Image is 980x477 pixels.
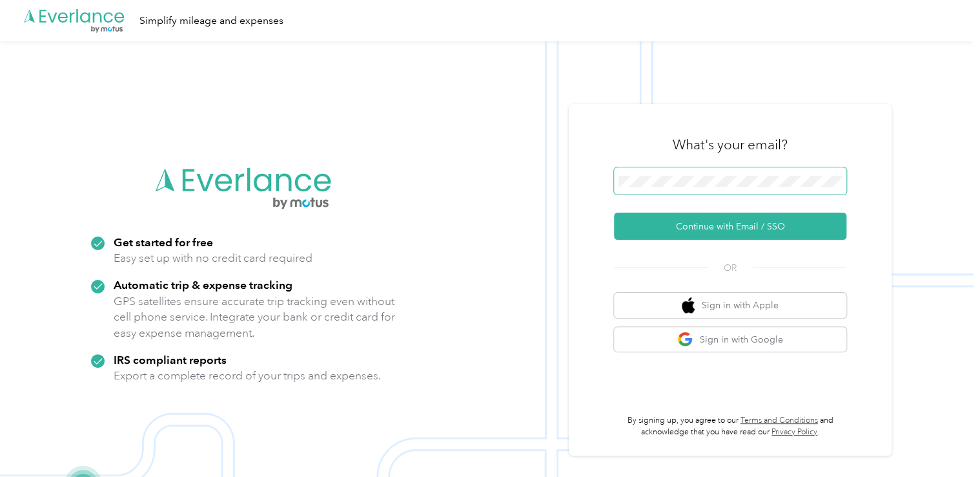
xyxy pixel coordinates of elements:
div: Simplify mileage and expenses [139,13,283,29]
img: apple logo [682,297,695,313]
a: Terms and Conditions [740,416,818,425]
p: Export a complete record of your trips and expenses. [114,368,381,384]
p: GPS satellites ensure accurate trip tracking even without cell phone service. Integrate your bank... [114,293,396,341]
strong: IRS compliant reports [114,353,227,366]
button: Continue with Email / SSO [614,213,846,240]
p: Easy set up with no credit card required [114,250,312,266]
span: OR [708,261,753,275]
strong: Get started for free [114,235,213,249]
p: By signing up, you agree to our and acknowledge that you have read our . [614,415,846,438]
strong: Automatic trip & expense tracking [114,278,292,291]
img: google logo [677,332,693,348]
button: apple logoSign in with Apple [614,293,846,318]
button: google logoSign in with Google [614,327,846,352]
a: Privacy Policy [771,427,817,437]
h3: What's your email? [673,136,788,154]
